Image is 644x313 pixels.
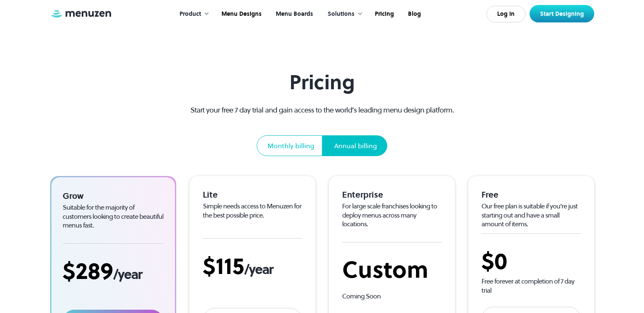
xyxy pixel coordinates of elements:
[342,202,442,229] div: For large scale franchises looking to deploy menus across many locations.
[203,202,302,220] div: Simple needs access to Menuzen for the best possible price.
[113,265,142,284] span: /year
[75,255,113,287] span: 289
[481,189,581,200] div: Free
[342,256,442,284] div: Custom
[334,141,377,151] div: Annual billing
[63,191,164,201] div: Grow
[400,1,427,27] a: Blog
[63,203,164,230] div: Suitable for the majority of customers looking to create beautiful menus fast.
[342,189,442,200] div: Enterprise
[203,252,302,280] div: $
[244,260,273,279] span: /year
[175,104,469,115] p: Start your free 7 day trial and gain access to the world’s leading menu design platform.
[530,5,594,22] a: Start Designing
[203,189,302,200] div: Lite
[481,202,581,229] div: Our free plan is suitable if you’re just starting out and have a small amount of items.
[267,141,314,151] div: Monthly billing
[180,10,201,19] div: Product
[481,277,581,295] div: Free forever at completion of 7 day trial
[214,1,268,27] a: Menu Designs
[342,292,442,301] div: Coming Soon
[175,71,469,94] h1: Pricing
[328,10,355,19] div: Solutions
[319,1,367,27] div: Solutions
[63,257,164,285] div: $
[216,250,244,282] span: 115
[171,1,214,27] div: Product
[367,1,400,27] a: Pricing
[481,247,581,275] div: $0
[268,1,319,27] a: Menu Boards
[486,6,525,22] a: Log In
